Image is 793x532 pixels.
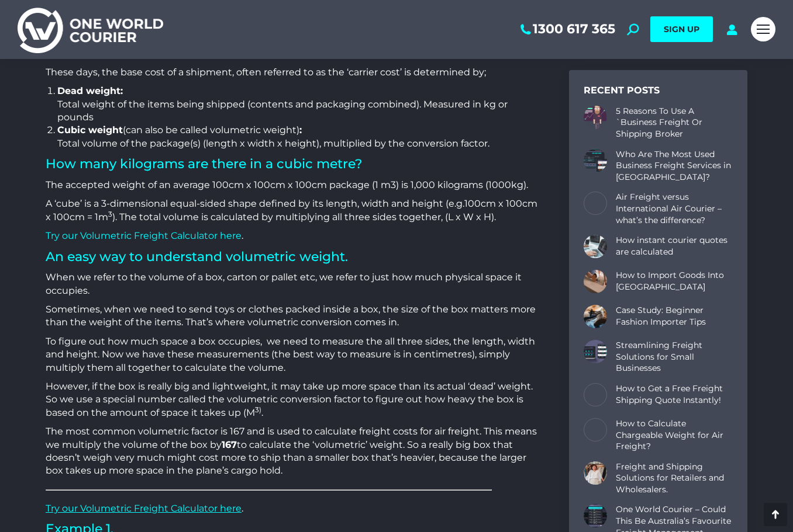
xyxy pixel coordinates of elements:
p: However, if the box is really big and lightweight, it may take up more space than its actual ‘dea... [46,380,540,419]
a: Streamlining Freight Solutions for Small Businesses [616,340,733,374]
h2: An easy way to understand volumetric weight. [46,249,540,266]
span: 100cm x 100cm x 100cm = 1m [46,198,537,222]
a: How to Get a Free Freight Shipping Quote Instantly! [616,383,733,406]
a: Post image [584,106,607,129]
a: SIGN UP [650,16,713,42]
a: Post image [584,504,607,527]
p: When we refer to the volume of a box, carton or pallet etc, we refer to just how much physical sp... [46,271,540,297]
sup: 3) [255,405,261,414]
a: How to Import Goods Into [GEOGRAPHIC_DATA] [616,270,733,293]
a: Post image [584,305,607,328]
p: Sometimes, when we need to send toys or clothes packed inside a box, the size of the box matters ... [46,303,540,329]
p: . [46,230,540,242]
a: Post image [584,270,607,293]
p: The most common volumetric factor is 167 and is used to calculate freight costs for air freight. ... [46,425,540,478]
li: (can also be called volumetric weight) Total volume of the package(s) (length x width x height), ... [57,124,540,150]
img: One World Courier [18,6,163,53]
div: Recent Posts [584,85,733,97]
a: Who Are The Most Used Business Freight Services in [GEOGRAPHIC_DATA]? [616,149,733,183]
a: Post image [584,418,607,441]
a: Try our Volumetric Freight Calculator here [46,230,242,241]
p: A ‘cube’ is a 3-dimensional equal-sided shape defined by its length, width and height (e.g. ). Th... [46,197,540,224]
a: Case Study: Beginner Fashion Importer Tips [616,305,733,328]
a: Freight and Shipping Solutions for Retailers and Wholesalers. [616,461,733,496]
a: 5 Reasons To Use A `Business Freight Or Shipping Broker [616,106,733,140]
a: Post image [584,461,607,485]
a: Post image [584,383,607,406]
p: The accepted weight of an average 100cm x 100cm x 100cm package (1 m3) is 1,000 kilograms (1000kg). [46,179,540,192]
p: To figure out how much space a box occupies, we need to measure the all three sides, the length, ... [46,335,540,374]
a: Post image [584,192,607,215]
a: How to Calculate Chargeable Weight for Air Freight? [616,418,733,453]
a: 1300 617 365 [518,22,615,37]
h2: How many kilograms are there in a cubic metre? [46,156,540,173]
li: Total weight of the items being shipped (contents and packaging combined). Measured in kg or pounds [57,85,540,124]
strong: Cubic weight [57,124,123,135]
strong: : [299,124,302,135]
a: Mobile menu icon [751,17,775,41]
a: Air Freight versus International Air Courier – what’s the difference? [616,192,733,226]
strong: 167 [222,439,237,450]
span: SIGN UP [664,24,699,34]
p: . [46,502,540,515]
a: How instant courier quotes are calculated [616,235,733,258]
a: Try our Volumetric Freight Calculator here [46,503,242,514]
a: Post image [584,340,607,363]
a: Post image [584,149,607,172]
sup: 3 [108,210,112,218]
strong: Dead weight: [57,85,123,96]
p: These days, the base cost of a shipment, often referred to as the ‘carrier cost’ is determined by; [46,66,540,79]
a: Post image [584,235,607,258]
